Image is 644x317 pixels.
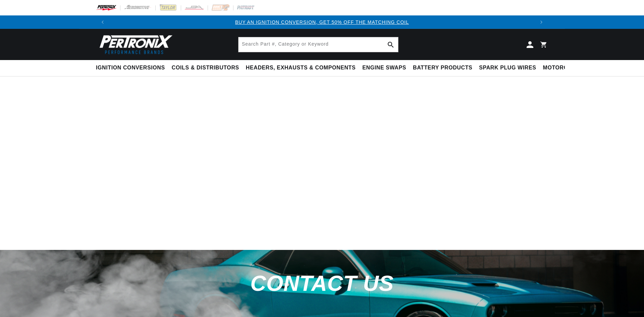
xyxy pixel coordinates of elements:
[96,15,109,29] button: Translation missing: en.sections.announcements.previous_announcement
[168,60,243,76] summary: Coils & Distributors
[96,33,173,56] img: Pertronix
[362,64,406,71] span: Engine Swaps
[172,64,239,71] span: Coils & Distributors
[540,60,586,76] summary: Motorcycle
[96,64,165,71] span: Ignition Conversions
[359,60,410,76] summary: Engine Swaps
[235,19,409,25] a: BUY AN IGNITION CONVERSION, GET 50% OFF THE MATCHING COIL
[413,64,472,71] span: Battery Products
[109,18,535,26] div: Announcement
[96,60,168,76] summary: Ignition Conversions
[410,60,476,76] summary: Battery Products
[250,271,393,296] span: Contact us
[238,37,398,52] input: Search Part #, Category or Keyword
[479,64,536,71] span: Spark Plug Wires
[476,60,539,76] summary: Spark Plug Wires
[383,37,398,52] button: Search Part #, Category or Keyword
[79,15,565,29] slideshow-component: Translation missing: en.sections.announcements.announcement_bar
[535,15,548,29] button: Translation missing: en.sections.announcements.next_announcement
[543,64,583,71] span: Motorcycle
[246,64,356,71] span: Headers, Exhausts & Components
[243,60,359,76] summary: Headers, Exhausts & Components
[109,18,535,26] div: 1 of 3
